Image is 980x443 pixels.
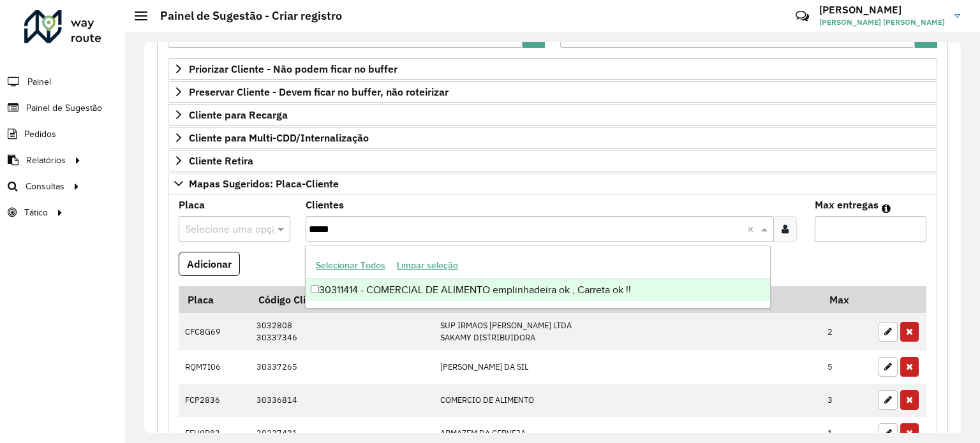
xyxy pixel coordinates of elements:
[433,351,820,384] td: [PERSON_NAME] DA SIL
[168,58,937,80] a: Priorizar Cliente - Não podem ficar no buffer
[26,101,102,115] span: Painel de Sugestão
[306,279,770,301] div: 30311414 - COMERCIAL DE ALIMENTO emplinhadeira ok , Carreta ok !!
[189,178,339,189] span: Mapas Sugeridos: Placa-Cliente
[821,384,872,417] td: 3
[168,150,937,171] a: Cliente Retira
[189,133,369,143] span: Cliente para Multi-CDD/Internalização
[168,173,937,194] a: Mapas Sugeridos: Placa-Cliente
[179,286,249,313] th: Placa
[249,351,433,384] td: 30337265
[189,156,253,166] span: Cliente Retira
[27,75,51,89] span: Painel
[249,313,433,351] td: 3032808 30337346
[26,180,64,193] span: Consultas
[189,64,397,74] span: Priorizar Cliente - Não podem ficar no buffer
[249,384,433,417] td: 30336814
[882,203,891,214] em: Máximo de clientes que serão colocados na mesma rota com os clientes informados
[819,17,945,28] span: [PERSON_NAME] [PERSON_NAME]
[310,256,391,275] button: Selecionar Todos
[26,154,66,167] span: Relatórios
[179,197,205,212] label: Placa
[24,127,56,141] span: Pedidos
[249,286,433,313] th: Código Cliente
[179,313,249,351] td: CFC8G69
[179,252,240,276] button: Adicionar
[168,104,937,126] a: Cliente para Recarga
[147,9,342,23] h2: Painel de Sugestão - Criar registro
[179,351,249,384] td: RQM7I06
[306,197,344,212] label: Clientes
[189,110,288,120] span: Cliente para Recarga
[821,351,872,384] td: 5
[189,87,449,97] span: Preservar Cliente - Devem ficar no buffer, não roteirizar
[168,127,937,149] a: Cliente para Multi-CDD/Internalização
[168,81,937,103] a: Preservar Cliente - Devem ficar no buffer, não roteirizar
[789,3,816,30] a: Contato Rápido
[305,245,771,309] ng-dropdown-panel: Options list
[815,197,879,212] label: Max entregas
[179,384,249,417] td: FCP2836
[819,4,945,16] h3: [PERSON_NAME]
[747,221,758,236] span: Clear all
[433,313,820,351] td: SUP IRMAOS [PERSON_NAME] LTDA SAKAMY DISTRIBUIDORA
[821,313,872,351] td: 2
[24,206,48,219] span: Tático
[821,286,872,313] th: Max
[391,256,464,275] button: Limpar seleção
[433,384,820,417] td: COMERCIO DE ALIMENTO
